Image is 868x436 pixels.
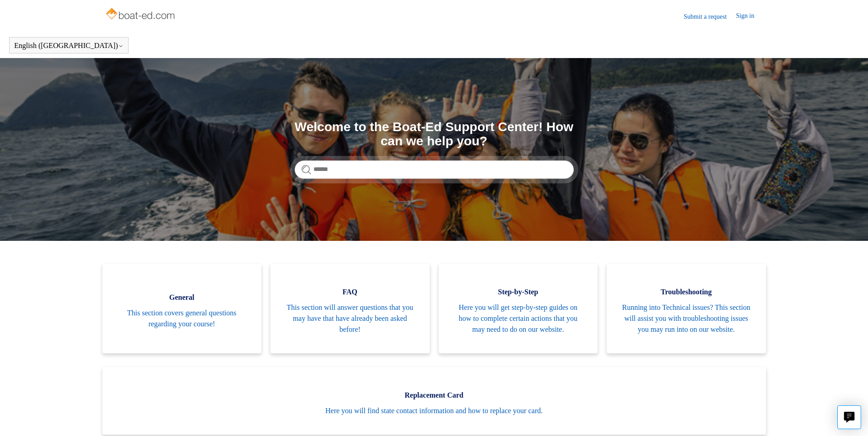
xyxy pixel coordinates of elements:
[102,264,262,353] a: General This section covers general questions regarding your course!
[684,12,736,21] a: Submit a request
[620,302,752,335] span: Running into Technical issues? This section will assist you with troubleshooting issues you may r...
[116,390,752,401] span: Replacement Card
[453,287,584,298] span: Step-by-Step
[102,367,766,435] a: Replacement Card Here you will find state contact information and how to replace your card.
[837,405,861,429] button: Live chat
[284,302,416,335] span: This section will answer questions that you may have that have already been asked before!
[439,264,598,353] a: Step-by-Step Here you will get step-by-step guides on how to complete certain actions that you ma...
[105,5,178,24] img: Boat-Ed Help Center home page
[270,264,430,353] a: FAQ This section will answer questions that you may have that have already been asked before!
[607,264,766,353] a: Troubleshooting Running into Technical issues? This section will assist you with troubleshooting ...
[14,42,124,50] button: English ([GEOGRAPHIC_DATA])
[736,11,763,22] a: Sign in
[116,405,752,416] span: Here you will find state contact information and how to replace your card.
[116,292,248,303] span: General
[453,302,584,335] span: Here you will get step-by-step guides on how to complete certain actions that you may need to do ...
[295,160,574,179] input: Search
[284,287,416,298] span: FAQ
[116,308,248,330] span: This section covers general questions regarding your course!
[620,287,752,298] span: Troubleshooting
[295,120,574,149] h1: Welcome to the Boat-Ed Support Center! How can we help you?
